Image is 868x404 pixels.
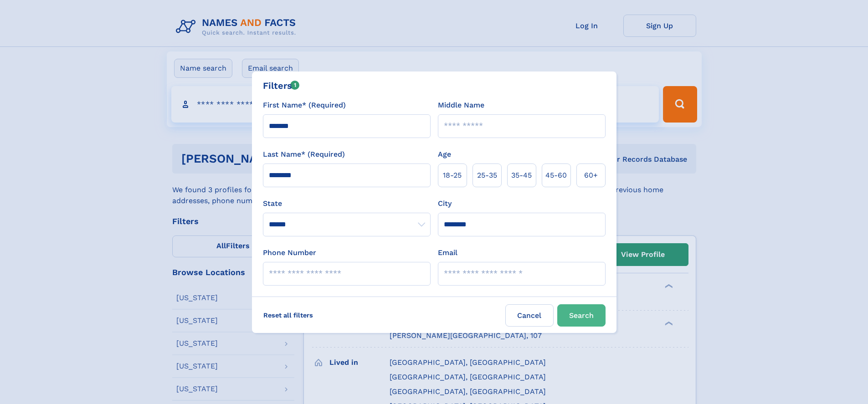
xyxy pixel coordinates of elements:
[438,247,457,258] label: Email
[263,247,316,258] label: Phone Number
[263,79,300,92] div: Filters
[557,304,606,327] button: Search
[263,149,345,160] label: Last Name* (Required)
[545,170,567,181] span: 45‑60
[511,170,532,181] span: 35‑45
[505,304,554,327] label: Cancel
[263,198,431,209] label: State
[443,170,462,181] span: 18‑25
[477,170,497,181] span: 25‑35
[584,170,598,181] span: 60+
[438,100,484,111] label: Middle Name
[438,149,451,160] label: Age
[263,100,346,111] label: First Name* (Required)
[257,304,319,326] label: Reset all filters
[438,198,452,209] label: City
